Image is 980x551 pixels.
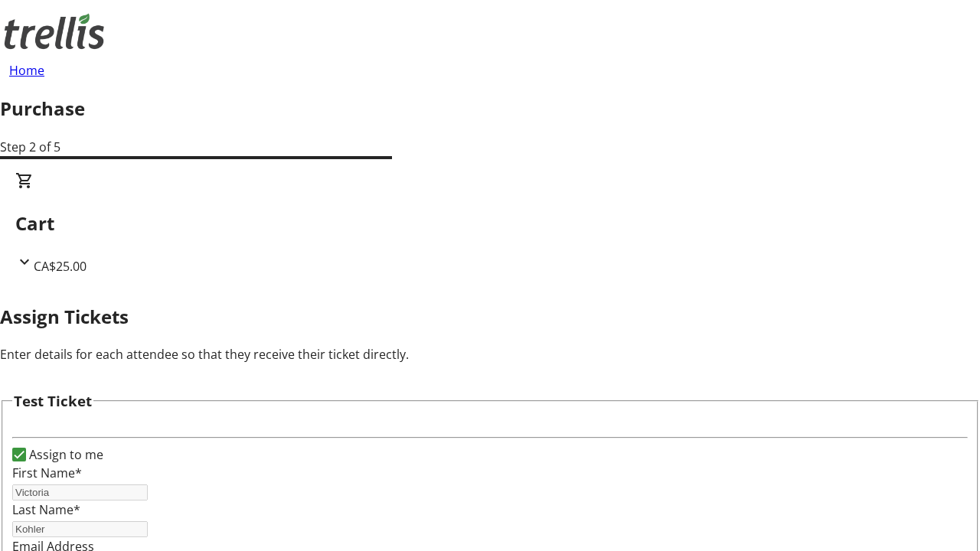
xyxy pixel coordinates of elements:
span: CA$25.00 [34,258,87,275]
label: Last Name* [12,501,80,518]
label: Assign to me [26,445,103,464]
h3: Test Ticket [14,390,92,412]
h2: Cart [15,210,965,237]
div: CartCA$25.00 [15,171,965,275]
label: First Name* [12,465,82,481]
